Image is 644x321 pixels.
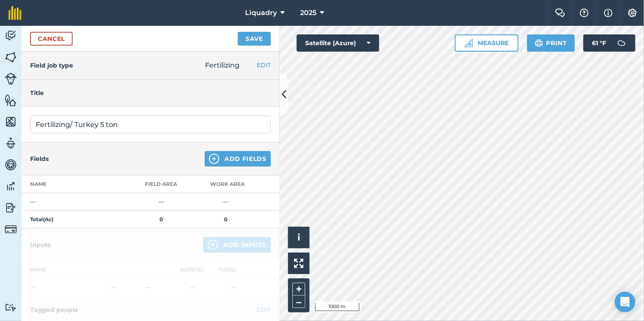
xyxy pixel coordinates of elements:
img: svg+xml;base64,PD94bWwgdmVyc2lvbj0iMS4wIiBlbmNvZGluZz0idXRmLTgiPz4KPCEtLSBHZW5lcmF0b3I6IEFkb2JlIE... [5,73,17,85]
img: svg+xml;base64,PHN2ZyB4bWxucz0iaHR0cDovL3d3dy53My5vcmcvMjAwMC9zdmciIHdpZHRoPSIxNCIgaGVpZ2h0PSIyNC... [209,154,219,164]
button: Print [527,34,575,52]
strong: 0 [224,216,227,222]
th: Name [21,176,129,193]
h4: Fields [30,154,49,164]
button: Satellite (Azure) [297,34,379,52]
img: svg+xml;base64,PD94bWwgdmVyc2lvbj0iMS4wIiBlbmNvZGluZz0idXRmLTgiPz4KPCEtLSBHZW5lcmF0b3I6IEFkb2JlIE... [5,201,17,214]
th: Work area [193,176,258,193]
img: Four arrows, one pointing top left, one top right, one bottom right and the last bottom left [294,259,304,268]
img: svg+xml;base64,PHN2ZyB4bWxucz0iaHR0cDovL3d3dy53My5vcmcvMjAwMC9zdmciIHdpZHRoPSI1NiIgaGVpZ2h0PSI2MC... [5,94,17,107]
button: + [292,283,305,296]
img: fieldmargin Logo [9,6,21,20]
img: svg+xml;base64,PD94bWwgdmVyc2lvbj0iMS4wIiBlbmNvZGluZz0idXRmLTgiPz4KPCEtLSBHZW5lcmF0b3I6IEFkb2JlIE... [5,158,17,171]
span: Liquadry [245,8,277,18]
img: svg+xml;base64,PD94bWwgdmVyc2lvbj0iMS4wIiBlbmNvZGluZz0idXRmLTgiPz4KPCEtLSBHZW5lcmF0b3I6IEFkb2JlIE... [5,180,17,193]
span: Fertilizing [205,61,239,69]
img: Two speech bubbles overlapping with the left bubble in the forefront [555,9,565,17]
input: What needs doing? [30,115,271,133]
img: svg+xml;base64,PD94bWwgdmVyc2lvbj0iMS4wIiBlbmNvZGluZz0idXRmLTgiPz4KPCEtLSBHZW5lcmF0b3I6IEFkb2JlIE... [5,223,17,235]
img: svg+xml;base64,PHN2ZyB4bWxucz0iaHR0cDovL3d3dy53My5vcmcvMjAwMC9zdmciIHdpZHRoPSI1NiIgaGVpZ2h0PSI2MC... [5,115,17,128]
button: – [292,296,305,308]
span: 2025 [300,8,316,18]
span: 61 ° F [592,34,606,52]
img: svg+xml;base64,PHN2ZyB4bWxucz0iaHR0cDovL3d3dy53My5vcmcvMjAwMC9zdmciIHdpZHRoPSIxNyIgaGVpZ2h0PSIxNy... [604,8,613,18]
div: Open Intercom Messenger [615,292,635,312]
button: 61 °F [583,34,635,52]
button: Measure [455,34,518,52]
button: Save [238,32,271,46]
img: A question mark icon [579,9,589,17]
strong: Total ( Ac ) [30,216,53,222]
td: — [129,193,193,211]
img: svg+xml;base64,PD94bWwgdmVyc2lvbj0iMS4wIiBlbmNvZGluZz0idXRmLTgiPz4KPCEtLSBHZW5lcmF0b3I6IEFkb2JlIE... [5,303,17,312]
th: Field Area [129,176,193,193]
img: svg+xml;base64,PD94bWwgdmVyc2lvbj0iMS4wIiBlbmNvZGluZz0idXRmLTgiPz4KPCEtLSBHZW5lcmF0b3I6IEFkb2JlIE... [613,34,630,52]
img: A cog icon [627,9,638,17]
img: svg+xml;base64,PHN2ZyB4bWxucz0iaHR0cDovL3d3dy53My5vcmcvMjAwMC9zdmciIHdpZHRoPSIxOSIgaGVpZ2h0PSIyNC... [535,38,543,48]
button: EDIT [257,60,271,70]
a: Cancel [30,32,73,46]
strong: 0 [159,216,163,222]
img: Ruler icon [464,39,473,47]
img: svg+xml;base64,PD94bWwgdmVyc2lvbj0iMS4wIiBlbmNvZGluZz0idXRmLTgiPz4KPCEtLSBHZW5lcmF0b3I6IEFkb2JlIE... [5,29,17,42]
td: — [21,193,129,211]
img: svg+xml;base64,PD94bWwgdmVyc2lvbj0iMS4wIiBlbmNvZGluZz0idXRmLTgiPz4KPCEtLSBHZW5lcmF0b3I6IEFkb2JlIE... [5,137,17,150]
span: i [297,232,300,243]
h4: Title [30,88,271,98]
img: svg+xml;base64,PHN2ZyB4bWxucz0iaHR0cDovL3d3dy53My5vcmcvMjAwMC9zdmciIHdpZHRoPSI1NiIgaGVpZ2h0PSI2MC... [5,51,17,64]
button: Add Fields [205,151,271,167]
h4: Field job type [30,61,73,70]
td: — [193,193,258,211]
button: i [288,227,310,248]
